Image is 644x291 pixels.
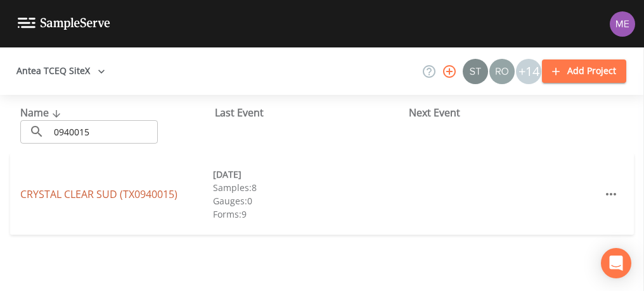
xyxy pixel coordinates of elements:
[542,59,626,83] button: Add Project
[18,18,110,30] img: logo
[213,207,406,221] div: Forms: 9
[463,59,488,84] img: c0670e89e469b6405363224a5fca805c
[49,120,158,144] input: Search Projects
[516,59,541,84] div: +14
[462,59,489,84] div: Stan Porter
[409,105,603,120] div: Next Event
[489,59,515,84] img: 7e5c62b91fde3b9fc00588adc1700c9a
[489,59,515,84] div: Rodolfo Ramirez
[20,106,64,120] span: Name
[213,194,406,207] div: Gauges: 0
[215,105,409,120] div: Last Event
[213,181,406,194] div: Samples: 8
[601,248,631,278] div: Open Intercom Messenger
[610,11,635,37] img: d4d65db7c401dd99d63b7ad86343d265
[20,187,177,201] a: CRYSTAL CLEAR SUD (TX0940015)
[11,59,110,83] button: Antea TCEQ SiteX
[213,168,406,181] div: [DATE]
